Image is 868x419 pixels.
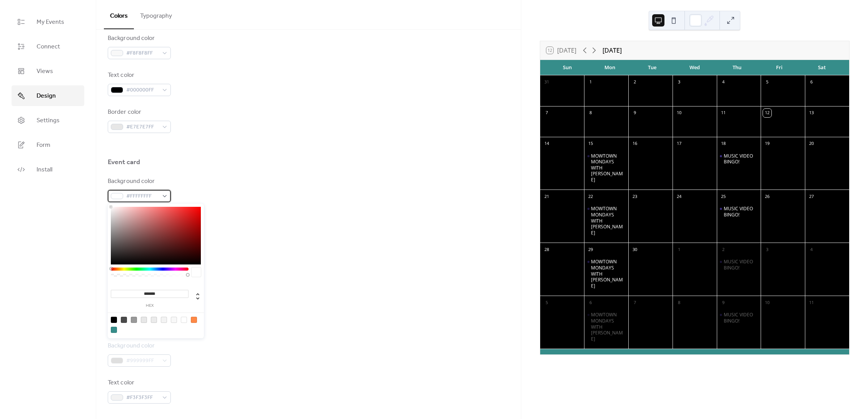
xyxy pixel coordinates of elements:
a: My Events [12,12,84,32]
div: MUSIC VIDEO BINGO! [724,153,758,165]
div: MOWTOWN MONDAYS WITH [PERSON_NAME] [591,312,625,342]
div: 5 [542,298,551,307]
div: rgb(0, 0, 0) [111,317,117,323]
div: Border color [108,108,169,117]
div: MUSIC VIDEO BINGO! [717,153,761,165]
span: #E7E7E7FF [126,123,159,132]
div: 11 [807,298,816,307]
div: MOWTOWN MONDAYS WITH [PERSON_NAME] [591,206,625,236]
span: #F3F3F3FF [126,393,159,402]
div: 17 [675,140,683,148]
div: 25 [719,192,728,201]
div: Fri [758,60,801,75]
div: 9 [719,298,728,307]
div: rgb(54, 141, 138) [111,327,117,333]
div: 27 [807,192,816,201]
a: Connect [12,36,84,57]
span: Install [37,165,52,175]
div: MUSIC VIDEO BINGO! [724,259,758,271]
a: Views [12,61,84,81]
div: rgb(248, 248, 248) [171,317,177,323]
div: MUSIC VIDEO BINGO! [717,259,761,271]
span: #000000FF [126,86,159,95]
span: Settings [37,116,60,125]
div: rgb(74, 74, 74) [121,317,127,323]
div: rgb(255, 137, 70) [191,317,197,323]
div: Text color [108,378,169,387]
div: 3 [763,245,771,254]
div: Wed [673,60,716,75]
div: Background color [108,341,169,351]
div: 8 [675,298,683,307]
div: Event card [108,158,140,167]
a: Settings [12,110,84,131]
span: My Events [37,18,64,27]
div: Text color [108,71,169,80]
div: 8 [586,109,595,117]
div: 12 [763,109,771,117]
label: hex [111,304,189,308]
div: 30 [631,245,639,254]
div: rgb(255, 255, 255) [181,317,187,323]
a: Design [12,85,84,106]
div: 20 [807,140,816,148]
div: 13 [807,109,816,117]
div: Thu [716,60,758,75]
div: 2 [719,245,728,254]
div: 23 [631,192,639,201]
a: Install [12,159,84,180]
div: 16 [631,140,639,148]
div: Sun [546,60,589,75]
div: 29 [586,245,595,254]
div: 18 [719,140,728,148]
div: 7 [542,109,551,117]
div: 21 [542,192,551,201]
div: 10 [675,109,683,117]
div: 26 [763,192,771,201]
span: #F8F8F8FF [126,49,159,58]
span: Connect [37,42,60,52]
div: rgb(243, 243, 243) [161,317,167,323]
div: 22 [586,192,595,201]
div: 19 [763,140,771,148]
div: 4 [719,78,728,86]
a: Form [12,135,84,155]
div: 28 [542,245,551,254]
div: MUSIC VIDEO BINGO! [724,206,758,218]
div: 24 [675,192,683,201]
div: Tue [631,60,673,75]
div: 1 [675,245,683,254]
div: MOWTOWN MONDAYS WITH MIKE [584,206,628,236]
div: 9 [631,109,639,117]
div: rgb(231, 231, 231) [141,317,147,323]
div: 31 [542,78,551,86]
div: MUSIC VIDEO BINGO! [717,206,761,218]
div: Mon [589,60,631,75]
span: Form [37,141,50,150]
div: MOWTOWN MONDAYS WITH MIKE [584,312,628,342]
div: 1 [586,78,595,86]
div: MOWTOWN MONDAYS WITH [PERSON_NAME] [591,153,625,183]
div: rgb(235, 235, 235) [151,317,157,323]
span: #FFFFFFFF [126,192,159,201]
div: MOWTOWN MONDAYS WITH [PERSON_NAME] [591,259,625,289]
div: 6 [807,78,816,86]
div: Sat [801,60,843,75]
div: 4 [807,245,816,254]
div: 5 [763,78,771,86]
div: 14 [542,140,551,148]
div: 15 [586,140,595,148]
div: 10 [763,298,771,307]
div: Background color [108,177,169,186]
div: MUSIC VIDEO BINGO! [724,312,758,324]
div: 2 [631,78,639,86]
span: Views [37,67,53,76]
div: 3 [675,78,683,86]
div: Background color [108,34,169,43]
div: [DATE] [603,46,622,55]
div: 7 [631,298,639,307]
div: rgb(153, 153, 153) [131,317,137,323]
div: 6 [586,298,595,307]
span: Design [37,91,56,101]
div: 11 [719,109,728,117]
